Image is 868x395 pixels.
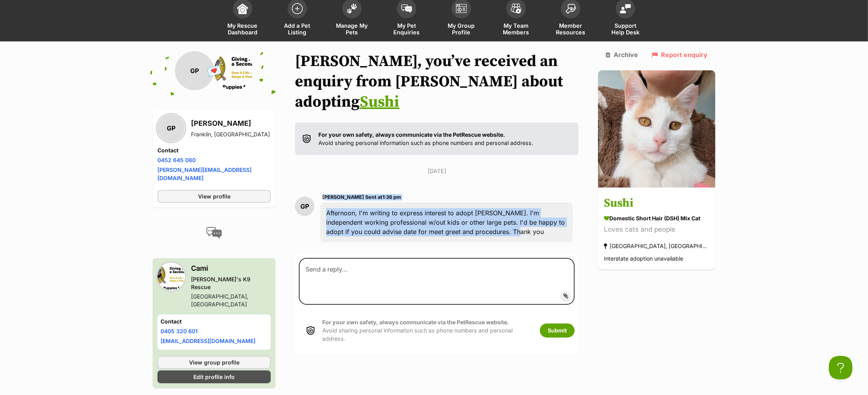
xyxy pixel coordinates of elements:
[598,70,715,188] img: Sushi
[157,263,185,290] img: Rocky's K9 Rescue profile pic
[608,22,643,36] span: Support Help Desk
[360,92,399,112] a: Sushi
[161,328,198,334] a: 0405 320 601
[540,324,575,338] button: Submit
[604,214,709,222] div: Domestic Short Hair (DSH) Mix Cat
[189,358,239,366] span: View group profile
[604,195,709,212] h3: Sushi
[620,4,631,13] img: help-desk-icon-fdf02630f3aa405de69fd3d07c3f3aa587a6932b1a1747fa1d2bba05be0121f9.svg
[320,202,573,242] div: Afternoon, I'm writing to express interest to adopt [PERSON_NAME]. I'm independent working profes...
[318,131,505,138] strong: For your own safety, always communicate via the PetRescue website.
[157,114,185,142] div: GP
[157,356,271,369] a: View group profile
[157,190,271,203] a: View profile
[157,370,271,383] a: Edit profile info
[498,22,534,36] span: My Team Members
[389,22,424,36] span: My Pet Enquiries
[598,189,715,270] a: Sushi Domestic Short Hair (DSH) Mix Cat Loves cats and people [GEOGRAPHIC_DATA], [GEOGRAPHIC_DATA...
[191,263,271,274] h3: Cami
[157,147,271,154] h4: Contact
[401,4,412,13] img: pet-enquiries-icon-7e3ad2cf08bfb03b45e93fb7055b45f3efa6380592205ae92323e6603595dc1f.svg
[237,3,248,14] img: dashboard-icon-eb2f2d2d3e046f16d808141f083e7271f6b2e854fb5c12c21221c1fb7104beca.svg
[444,22,479,36] span: My Group Profile
[604,241,709,251] div: [GEOGRAPHIC_DATA], [GEOGRAPHIC_DATA]
[295,197,314,216] div: GP
[553,22,588,36] span: Member Resources
[161,338,255,344] a: [EMAIL_ADDRESS][DOMAIN_NAME]
[604,224,709,235] div: Loves cats and people
[295,51,579,112] h1: [PERSON_NAME], you’ve received an enquiry from [PERSON_NAME] about adopting
[191,293,271,308] div: [GEOGRAPHIC_DATA], [GEOGRAPHIC_DATA]
[322,319,509,325] strong: For your own safety, always communicate via the PetRescue website.
[365,194,401,200] span: Sent at
[334,22,370,36] span: Manage My Pets
[292,3,303,14] img: add-pet-listing-icon-0afa8454b4691262ce3f59096e99ab1cd57d4a30225e0717b998d2c9b9846f56.svg
[322,318,532,343] p: Avoid sharing personal information such as phone numbers and personal address.
[382,194,401,200] span: 1:36 pm
[198,192,230,200] span: View profile
[161,318,268,325] h4: Contact
[191,130,270,138] div: Franklin, [GEOGRAPHIC_DATA]
[206,227,222,239] img: conversation-icon-4a6f8262b818ee0b60e3300018af0b2d0b884aa5de6e9bcb8d3d4eeb1a70a7c4.svg
[157,157,196,163] a: 0452 645 080
[511,4,522,14] img: team-members-icon-5396bd8760b3fe7c0b43da4ab00e1e3bb1a5d9ba89233759b79545d2d3fc5d0d.svg
[346,4,357,14] img: manage-my-pets-icon-02211641906a0b7f246fdf0571729dbe1e7629f14944591b6c1af311fb30b64b.svg
[604,255,683,262] span: Interstate adoption unavailable
[205,63,223,79] span: 💌
[191,275,271,291] div: [PERSON_NAME]'s K9 Rescue
[295,167,579,175] p: [DATE]
[565,4,576,14] img: member-resources-icon-8e73f808a243e03378d46382f2149f9095a855e16c252ad45f914b54edf8863c.svg
[225,22,260,36] span: My Rescue Dashboard
[280,22,315,36] span: Add a Pet Listing
[606,51,638,58] a: Archive
[193,373,235,381] span: Edit profile info
[829,356,852,379] iframe: Help Scout Beacon - Open
[191,118,270,129] h3: [PERSON_NAME]
[318,130,533,147] p: Avoid sharing personal information such as phone numbers and personal address.
[214,51,253,90] img: Rocky's K9 Rescue profile pic
[322,194,364,200] span: [PERSON_NAME]
[157,166,252,181] a: [PERSON_NAME][EMAIL_ADDRESS][DOMAIN_NAME]
[456,4,467,13] img: group-profile-icon-3fa3cf56718a62981997c0bc7e787c4b2cf8bcc04b72c1350f741eb67cf2f40e.svg
[652,51,707,58] a: Report enquiry
[175,51,214,90] div: GP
